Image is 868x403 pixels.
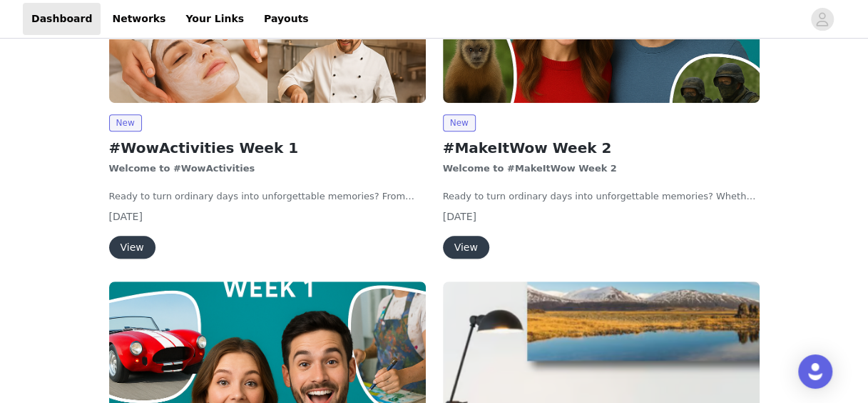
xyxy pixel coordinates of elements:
[109,137,426,159] h2: #WowActivities Week 1
[109,114,142,131] span: New
[109,163,255,174] strong: Welcome to #WowActivities
[109,242,155,253] a: View
[23,3,101,35] a: Dashboard
[443,114,476,131] span: New
[109,236,155,259] button: View
[109,189,426,204] p: Ready to turn ordinary days into unforgettable memories? From heart-pumping adventures to relaxin...
[815,8,829,31] div: avatar
[443,163,617,174] strong: Welcome to #MakeItWow Week 2
[443,137,760,159] h2: #MakeItWow Week 2
[177,3,252,35] a: Your Links
[103,3,174,35] a: Networks
[798,354,832,389] div: Open Intercom Messenger
[443,211,476,222] span: [DATE]
[255,3,317,35] a: Payouts
[443,189,760,204] p: Ready to turn ordinary days into unforgettable memories? Whether you’re chasing thrills, enjoying...
[443,242,489,253] a: View
[109,211,143,222] span: [DATE]
[443,236,489,259] button: View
